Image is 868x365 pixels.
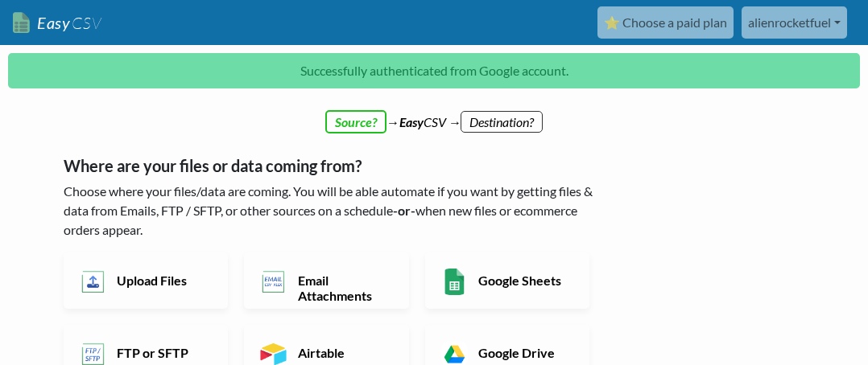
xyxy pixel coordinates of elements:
a: Upload Files [64,252,228,309]
h6: Google Sheets [474,273,573,288]
span: CSV [70,13,101,33]
h6: Email Attachments [294,273,393,303]
h6: Google Drive [474,345,573,360]
img: Upload Files App & API [80,269,106,295]
h6: Airtable [294,345,393,360]
img: Google Sheets App & API [441,269,468,295]
h5: Where are your files or data coming from? [64,156,611,175]
a: EasyCSV [13,6,101,39]
a: ⭐ Choose a paid plan [597,6,734,39]
div: → CSV → [48,96,820,132]
img: Email New CSV or XLSX File App & API [260,269,287,295]
h6: FTP or SFTP [113,345,212,360]
p: Choose where your files/data are coming. You will be able automate if you want by getting files &... [64,182,611,240]
a: Email Attachments [244,252,408,309]
a: alienrocketfuel [742,6,847,39]
b: -or- [393,203,415,218]
h6: Upload Files [113,273,212,288]
p: Successfully authenticated from Google account. [8,53,860,88]
a: Google Sheets [425,252,589,309]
